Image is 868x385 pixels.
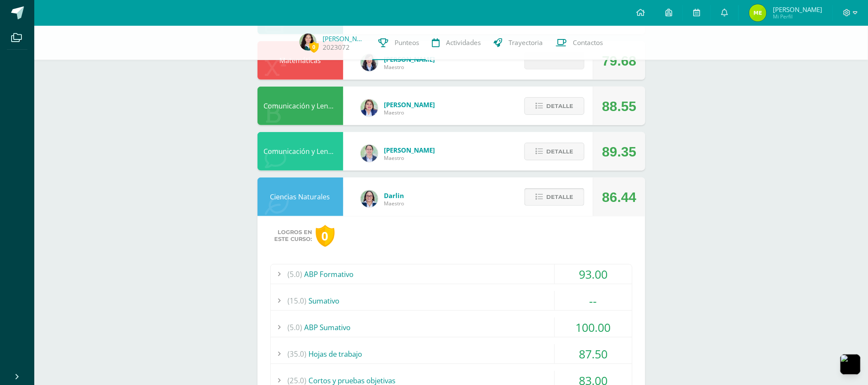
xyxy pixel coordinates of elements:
div: 0 [316,225,335,247]
div: Comunicación y Lenguaje Idioma Español [257,87,343,125]
span: [PERSON_NAME] [384,100,435,109]
img: cc8173afdae23698f602c22063f262d2.png [749,4,766,21]
div: Ciencias Naturales [257,177,343,216]
a: [PERSON_NAME] [323,34,366,43]
span: Logros en este curso: [275,229,312,243]
img: 05fc99470b6b8232ca6bd7819607359e.png [299,33,317,51]
a: 2023072 [323,43,350,52]
img: 571966f00f586896050bf2f129d9ef0a.png [361,190,378,208]
div: Matemáticas [257,41,343,80]
img: 97caf0f34450839a27c93473503a1ec1.png [361,99,378,117]
div: 89.35 [602,132,636,171]
span: Darlin [384,191,404,200]
span: Detalle [546,98,573,114]
span: [PERSON_NAME] [384,146,435,154]
img: 01c6c64f30021d4204c203f22eb207bb.png [361,54,378,71]
div: Sumativo [271,291,632,310]
span: (15.0) [288,291,307,310]
div: ABP Formativo [271,265,632,284]
div: 93.00 [555,265,632,284]
div: -- [555,291,632,310]
div: 100.00 [555,318,632,337]
span: Maestro [384,154,435,162]
span: Trayectoria [509,38,543,47]
button: Detalle [524,97,584,115]
span: (5.0) [288,318,302,337]
a: Contactos [550,26,610,60]
span: Contactos [573,38,603,47]
span: Mi Perfil [773,13,822,20]
div: 79.68 [602,42,636,80]
span: Punteos [395,38,419,47]
img: bdeda482c249daf2390eb3a441c038f2.png [361,145,378,162]
div: 87.50 [555,344,632,364]
a: Punteos [372,26,426,60]
span: Detalle [546,144,573,159]
span: Maestro [384,200,404,207]
a: Actividades [426,26,488,60]
span: (5.0) [288,265,302,284]
button: Detalle [524,52,584,69]
span: Maestro [384,109,435,116]
div: Comunicación y Lenguaje Inglés [257,132,343,171]
div: ABP Sumativo [271,318,632,337]
span: (35.0) [288,344,307,364]
div: Hojas de trabajo [271,344,632,364]
span: Actividades [446,38,481,47]
span: Detalle [546,189,573,205]
span: 0 [309,42,319,52]
button: Detalle [524,143,584,160]
button: Detalle [524,188,584,206]
span: Maestro [384,63,435,71]
div: 86.44 [602,178,636,217]
div: 88.55 [602,87,636,126]
a: Trayectoria [488,26,550,60]
span: [PERSON_NAME] [773,5,822,14]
